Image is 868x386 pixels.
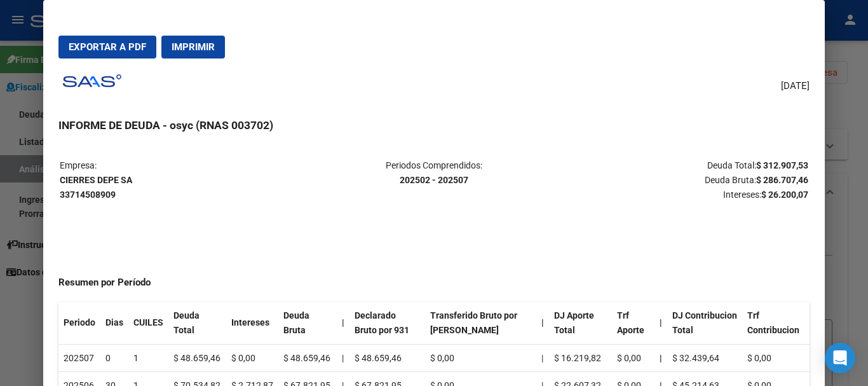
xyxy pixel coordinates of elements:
td: $ 48.659,46 [278,344,337,372]
td: $ 32.439,64 [667,344,742,372]
span: [DATE] [781,79,810,93]
td: 202507 [58,344,100,372]
th: Transferido Bruto por [PERSON_NAME] [425,302,536,344]
th: Intereses [226,302,278,344]
strong: $ 286.707,46 [756,175,808,185]
div: Open Intercom Messenger [825,343,855,373]
strong: CIERRES DEPE SA 33714508909 [60,175,132,200]
td: $ 48.659,46 [168,344,226,372]
td: $ 0,00 [612,344,654,372]
td: $ 16.219,82 [549,344,612,372]
th: | [536,302,549,344]
p: Periodos Comprendidos: [309,158,558,188]
p: Deuda Total: Deuda Bruta: Intereses: [560,158,808,202]
td: 0 [100,344,128,372]
th: Deuda Bruta [278,302,337,344]
th: DJ Contribucion Total [667,302,742,344]
h3: INFORME DE DEUDA - osyc (RNAS 003702) [58,117,809,134]
th: CUILES [128,302,168,344]
strong: $ 26.200,07 [761,190,808,200]
th: Trf Contribucion [742,302,810,344]
td: $ 0,00 [742,344,810,372]
th: Periodo [58,302,100,344]
th: | [337,302,349,344]
button: Imprimir [161,36,225,59]
strong: 202502 - 202507 [400,175,468,185]
span: Imprimir [172,41,215,53]
th: Declarado Bruto por 931 [349,302,425,344]
td: 1 [128,344,168,372]
h4: Resumen por Período [58,275,809,290]
th: Dias [100,302,128,344]
th: Trf Aporte [612,302,654,344]
th: | [654,302,667,344]
p: Empresa: [60,158,308,202]
td: $ 0,00 [226,344,278,372]
td: $ 48.659,46 [349,344,425,372]
td: $ 0,00 [425,344,536,372]
span: Exportar a PDF [69,41,146,53]
th: Deuda Total [168,302,226,344]
button: Exportar a PDF [58,36,156,59]
td: | [337,344,349,372]
td: | [536,344,549,372]
th: DJ Aporte Total [549,302,612,344]
th: | [654,344,667,372]
strong: $ 312.907,53 [756,160,808,170]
